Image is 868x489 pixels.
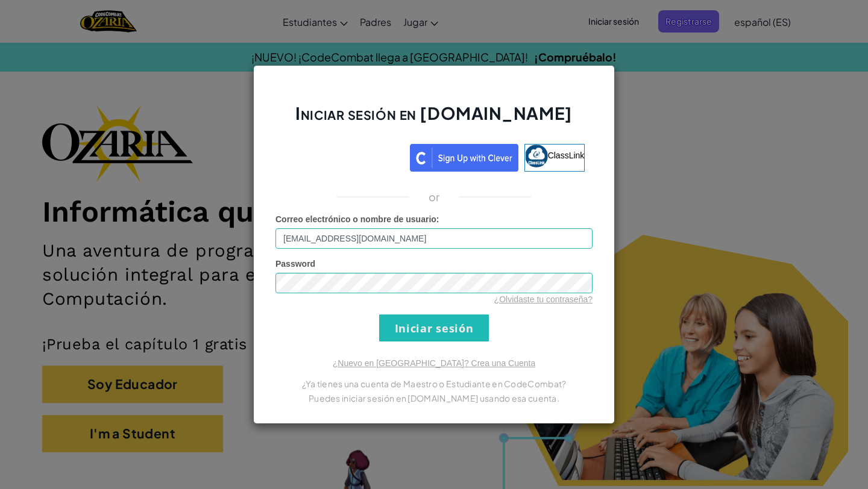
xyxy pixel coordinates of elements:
a: ¿Nuevo en [GEOGRAPHIC_DATA]? Crea una Cuenta [333,358,535,368]
img: classlink-logo-small.png [525,145,548,167]
p: ¿Ya tienes una cuenta de Maestro o Estudiante en CodeCombat? [275,376,593,391]
label: : [275,213,439,225]
iframe: Botón de Acceder con Google [277,143,410,169]
input: Iniciar sesión [379,314,489,341]
a: ¿Olvidaste tu contraseña? [494,294,593,304]
span: ClassLink [548,151,585,160]
h2: Iniciar sesión en [DOMAIN_NAME] [275,102,593,137]
p: Puedes iniciar sesión en [DOMAIN_NAME] usando esa cuenta. [275,391,593,405]
span: Password [275,259,315,269]
p: or [429,190,440,204]
img: clever_sso_button@2x.png [410,144,518,172]
span: Correo electrónico o nombre de usuario [275,214,436,224]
